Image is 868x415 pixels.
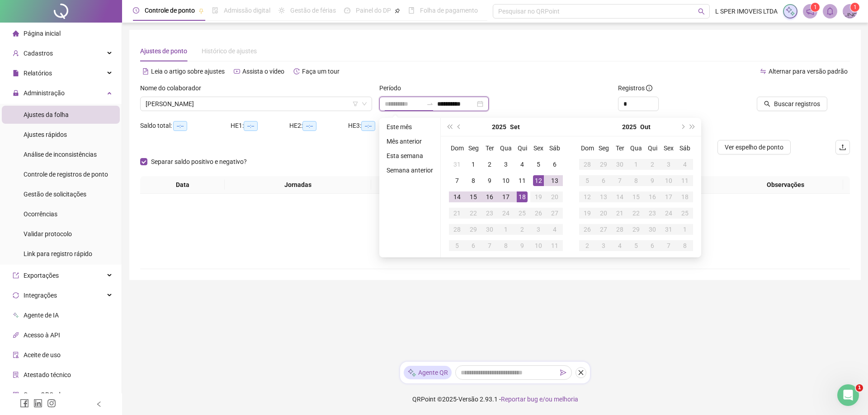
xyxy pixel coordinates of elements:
[13,50,19,56] span: user-add
[769,68,848,75] span: Alternar para versão padrão
[465,189,481,205] td: 2025-09-15
[644,238,660,254] td: 2025-11-06
[839,144,846,151] span: upload
[514,221,530,238] td: 2025-10-02
[145,7,195,14] span: Controle de ponto
[404,366,452,379] div: Agente QR
[549,175,560,186] div: 13
[408,7,415,14] span: book
[24,210,57,218] span: Ocorrências
[24,272,59,279] span: Exportações
[612,140,628,156] th: Ter
[579,156,595,173] td: 2025-09-28
[484,175,495,186] div: 9
[530,205,547,221] td: 2025-09-26
[549,240,560,251] div: 11
[547,140,563,156] th: Sáb
[595,205,612,221] td: 2025-10-20
[13,372,19,378] span: solution
[578,369,584,376] span: close
[774,99,820,109] span: Buscar registros
[614,175,625,186] div: 7
[517,159,528,170] div: 4
[468,175,479,186] div: 8
[677,118,687,136] button: next-year
[644,205,660,221] td: 2025-10-23
[663,208,674,219] div: 24
[224,7,270,14] span: Admissão digital
[560,369,566,376] span: send
[24,50,53,57] span: Cadastros
[614,224,625,235] div: 28
[481,221,498,238] td: 2025-09-30
[679,224,690,235] div: 1
[514,173,530,189] td: 2025-09-11
[484,191,495,202] div: 16
[140,121,231,131] div: Saldo total:
[212,7,218,14] span: file-done
[612,189,628,205] td: 2025-10-14
[612,238,628,254] td: 2025-11-04
[147,157,250,167] span: Separar saldo positivo e negativo?
[598,240,609,251] div: 3
[395,8,400,14] span: pushpin
[24,151,97,158] span: Análise de inconsistências
[677,140,693,156] th: Sáb
[517,224,528,235] div: 2
[449,189,465,205] td: 2025-09-14
[628,156,644,173] td: 2025-10-01
[598,208,609,219] div: 20
[728,176,843,194] th: Observações
[13,352,19,358] span: audit
[465,205,481,221] td: 2025-09-22
[814,4,817,10] span: 1
[452,159,462,170] div: 31
[549,208,560,219] div: 27
[533,240,544,251] div: 10
[465,238,481,254] td: 2025-10-06
[452,240,462,251] div: 5
[481,189,498,205] td: 2025-09-16
[500,240,511,251] div: 8
[356,7,391,14] span: Painel do DP
[582,175,593,186] div: 5
[717,140,791,154] button: Ver espelho de ponto
[514,238,530,254] td: 2025-10-09
[644,140,660,156] th: Qui
[612,221,628,238] td: 2025-10-28
[614,159,625,170] div: 30
[289,121,348,131] div: HE 2:
[458,396,478,403] span: Versão
[498,173,514,189] td: 2025-09-10
[614,240,625,251] div: 4
[628,173,644,189] td: 2025-10-08
[426,100,434,107] span: swap-right
[122,383,868,415] footer: QRPoint © 2025 - 2.93.1 -
[660,173,677,189] td: 2025-10-10
[151,68,225,75] span: Leia o artigo sobre ajustes
[677,156,693,173] td: 2025-10-04
[498,238,514,254] td: 2025-10-08
[449,156,465,173] td: 2025-08-31
[533,224,544,235] div: 3
[348,121,407,131] div: HE 3:
[383,165,437,176] li: Semana anterior
[679,240,690,251] div: 8
[533,175,544,186] div: 12
[533,208,544,219] div: 26
[618,83,652,93] span: Registros
[688,118,698,136] button: super-next-year
[595,140,612,156] th: Seg
[465,221,481,238] td: 2025-09-29
[582,208,593,219] div: 19
[13,90,19,96] span: lock
[426,100,434,107] span: to
[383,136,437,147] li: Mês anterior
[24,331,60,339] span: Acesso à API
[826,7,834,15] span: bell
[598,191,609,202] div: 13
[598,224,609,235] div: 27
[715,6,778,16] span: L SPER IMOVEIS LTDA
[628,221,644,238] td: 2025-10-29
[533,191,544,202] div: 19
